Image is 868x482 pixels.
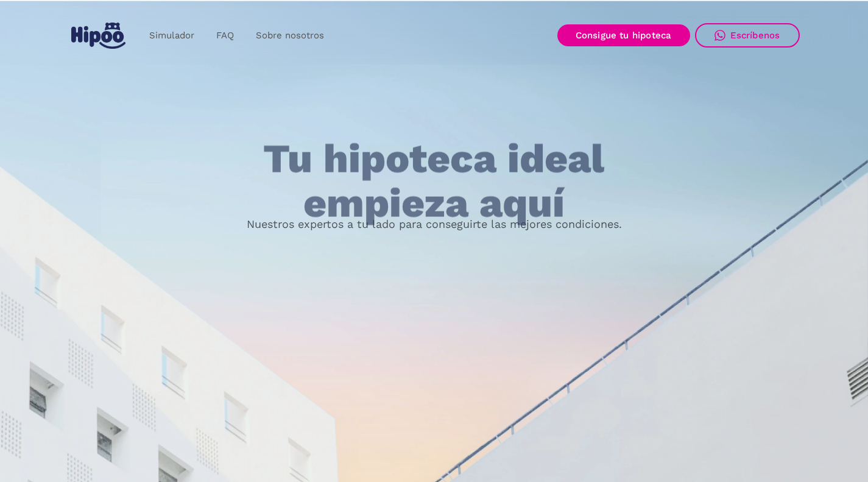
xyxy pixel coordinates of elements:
a: Escríbenos [695,23,800,48]
div: Escríbenos [730,30,780,41]
p: Nuestros expertos a tu lado para conseguirte las mejores condiciones. [247,219,622,229]
a: Consigue tu hipoteca [557,24,690,46]
h1: Tu hipoteca ideal empieza aquí [203,137,665,225]
a: home [69,18,129,54]
a: Sobre nosotros [245,24,335,48]
a: FAQ [205,24,245,48]
a: Simulador [138,24,205,48]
